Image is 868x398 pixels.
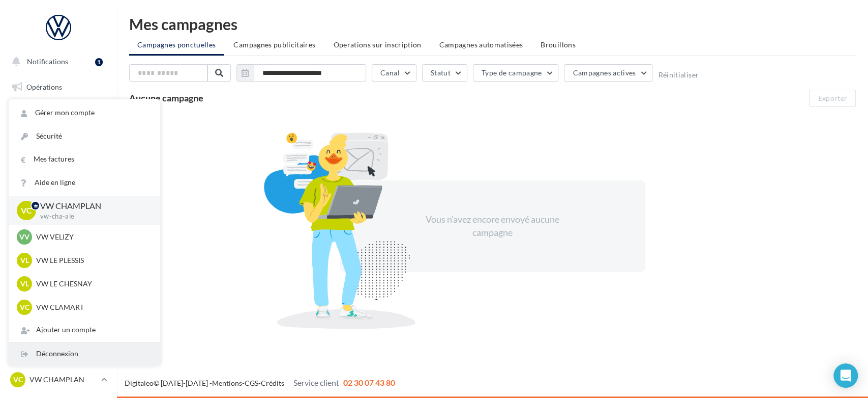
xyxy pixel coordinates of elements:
p: VW LE PLESSIS [36,255,148,266]
div: Ajouter un compte [9,319,160,341]
p: VW CHAMPLAN [29,375,97,385]
button: Exporter [809,90,856,107]
a: PLV et print personnalisable [6,254,111,284]
a: Crédits [261,379,284,387]
button: Type de campagne [473,64,559,82]
div: Déconnexion [9,342,160,365]
span: © [DATE]-[DATE] - - - [125,379,395,387]
a: Contacts [6,178,111,200]
span: VL [20,255,29,266]
button: Réinitialiser [658,71,699,79]
div: 1 [95,58,103,66]
p: VW LE CHESNAY [36,279,148,289]
a: Opérations [6,76,111,98]
span: VC [20,302,29,312]
span: 02 30 07 43 80 [343,378,395,387]
div: Mes campagnes [129,16,856,32]
span: Notifications [27,57,68,66]
a: Mentions [212,379,242,387]
a: Digitaleo [125,379,154,387]
button: Canal [372,64,416,82]
span: Service client [293,378,339,387]
button: Notifications 1 [6,51,107,72]
button: Statut [422,64,467,82]
a: CGS [245,379,258,387]
span: VC [21,205,32,217]
span: VC [13,375,23,385]
a: Médiathèque [6,204,111,225]
span: Opérations [26,83,62,91]
span: Campagnes publicitaires [233,40,315,49]
span: Campagnes automatisées [439,40,523,49]
a: Visibilité en ligne [6,128,111,149]
span: VL [20,279,29,289]
span: Operations sur inscription [333,40,421,49]
p: VW CHAMPLAN [40,200,144,212]
a: Gérer mon compte [9,101,160,124]
a: Calendrier [6,229,111,251]
span: Campagnes actives [573,68,636,77]
button: Campagnes actives [564,64,652,82]
span: Aucune campagne [129,92,203,103]
span: VV [19,232,29,242]
a: Sécurité [9,125,160,148]
p: vw-cha-ale [40,212,144,221]
a: VC VW CHAMPLAN [8,370,109,389]
p: VW VELIZY [36,232,148,242]
div: Vous n'avez encore envoyé aucune campagne [405,213,580,239]
span: Brouillons [541,40,576,49]
a: Aide en ligne [9,171,160,194]
a: Campagnes [6,153,111,175]
a: Campagnes DataOnDemand [6,288,111,319]
a: Mes factures [9,148,160,171]
a: Boîte de réception99+ [6,101,111,123]
p: VW CLAMART [36,302,148,312]
div: Open Intercom Messenger [833,363,858,388]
